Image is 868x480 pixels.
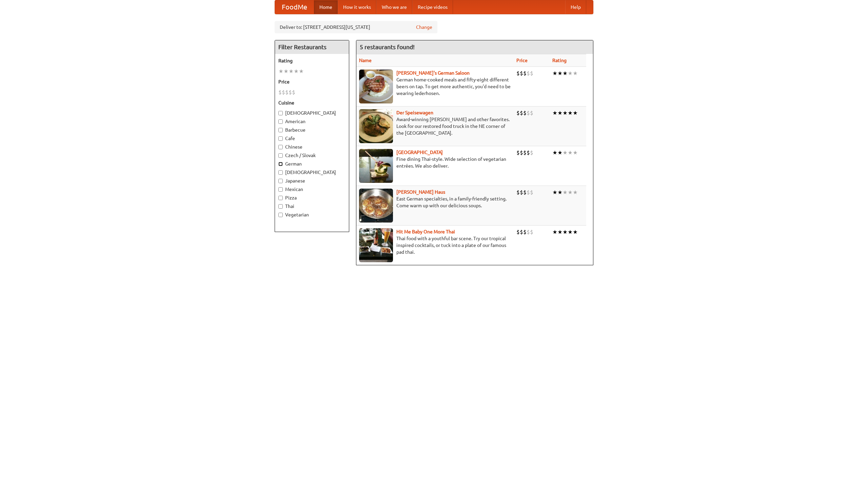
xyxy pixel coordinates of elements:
li: $ [530,189,533,196]
input: Cafe [278,136,283,141]
li: ★ [289,68,294,75]
li: $ [523,70,527,77]
li: $ [527,70,530,77]
label: American [278,118,346,125]
label: German [278,160,346,167]
li: $ [516,70,520,77]
li: $ [530,70,533,77]
li: ★ [568,149,573,156]
img: kohlhaus.jpg [359,189,393,223]
a: Change [416,24,432,31]
li: ★ [283,68,289,75]
h4: Filter Restaurants [275,40,349,54]
li: $ [520,149,523,156]
li: ★ [563,70,568,77]
a: Who we are [376,0,412,14]
li: $ [516,109,520,117]
li: $ [523,228,527,236]
a: [PERSON_NAME] Haus [396,189,445,195]
input: Vegetarian [278,213,283,217]
label: Chinese [278,143,346,150]
div: Deliver to: [STREET_ADDRESS][US_STATE] [275,21,437,33]
li: $ [520,109,523,117]
li: ★ [568,228,573,236]
label: Mexican [278,186,346,193]
li: $ [523,189,527,196]
input: American [278,119,283,124]
li: $ [527,149,530,156]
input: Barbecue [278,128,283,132]
li: $ [516,228,520,236]
li: ★ [557,228,563,236]
img: esthers.jpg [359,70,393,103]
label: Vegetarian [278,211,346,218]
a: Price [516,58,528,63]
p: East German specialties, in a family-friendly setting. Come warm up with our delicious soups. [359,195,511,209]
label: [DEMOGRAPHIC_DATA] [278,110,346,116]
img: speisewagen.jpg [359,109,393,143]
li: $ [520,70,523,77]
a: Name [359,58,372,63]
li: $ [527,109,530,117]
input: Chinese [278,145,283,149]
p: Thai food with a youthful bar scene. Try our tropical inspired cocktails, or tuck into a plate of... [359,235,511,255]
li: $ [530,228,533,236]
input: Thai [278,204,283,209]
li: ★ [573,70,578,77]
h5: Cuisine [278,99,346,106]
input: Mexican [278,187,283,192]
li: $ [289,89,292,96]
li: ★ [294,68,299,75]
a: Recipe videos [412,0,453,14]
img: satay.jpg [359,149,393,183]
label: Cafe [278,135,346,142]
li: ★ [557,149,563,156]
li: ★ [552,109,557,117]
li: ★ [563,109,568,117]
li: ★ [563,149,568,156]
li: $ [278,89,282,96]
li: ★ [552,70,557,77]
input: Japanese [278,179,283,183]
li: ★ [573,189,578,196]
h5: Rating [278,57,346,64]
input: Pizza [278,196,283,200]
p: German home-cooked meals and fifty-eight different beers on tap. To get more authentic, you'd nee... [359,76,511,97]
li: ★ [563,228,568,236]
li: ★ [573,149,578,156]
li: $ [520,189,523,196]
li: ★ [568,109,573,117]
li: ★ [299,68,304,75]
li: $ [523,149,527,156]
li: ★ [557,109,563,117]
input: [DEMOGRAPHIC_DATA] [278,170,283,175]
li: $ [516,149,520,156]
p: Fine dining Thai-style. Wide selection of vegetarian entrées. We also deliver. [359,156,511,169]
li: ★ [573,109,578,117]
li: ★ [563,189,568,196]
li: ★ [557,189,563,196]
li: $ [516,189,520,196]
li: $ [530,149,533,156]
li: ★ [573,228,578,236]
li: $ [527,228,530,236]
p: Award-winning [PERSON_NAME] and other favorites. Look for our restored food truck in the NE corne... [359,116,511,136]
input: [DEMOGRAPHIC_DATA] [278,111,283,115]
a: [GEOGRAPHIC_DATA] [396,150,443,155]
a: Help [565,0,586,14]
a: Home [314,0,338,14]
img: babythai.jpg [359,228,393,262]
a: [PERSON_NAME]'s German Saloon [396,70,470,76]
li: ★ [278,68,283,75]
label: Thai [278,203,346,210]
h5: Price [278,78,346,85]
li: $ [527,189,530,196]
a: Der Speisewagen [396,110,433,115]
li: $ [523,109,527,117]
li: $ [520,228,523,236]
li: ★ [568,70,573,77]
label: Pizza [278,194,346,201]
